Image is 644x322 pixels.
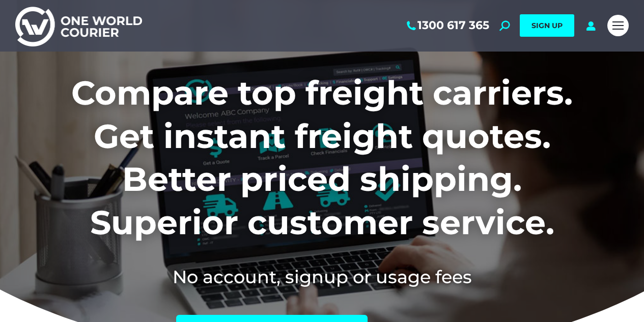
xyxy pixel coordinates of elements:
a: 1300 617 365 [405,19,489,32]
a: Mobile menu icon [607,15,629,36]
a: SIGN UP [520,14,574,37]
h2: No account, signup or usage fees [15,264,629,289]
h1: Compare top freight carriers. Get instant freight quotes. Better priced shipping. Superior custom... [15,71,629,244]
span: SIGN UP [531,21,563,30]
img: One World Courier [15,5,142,46]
